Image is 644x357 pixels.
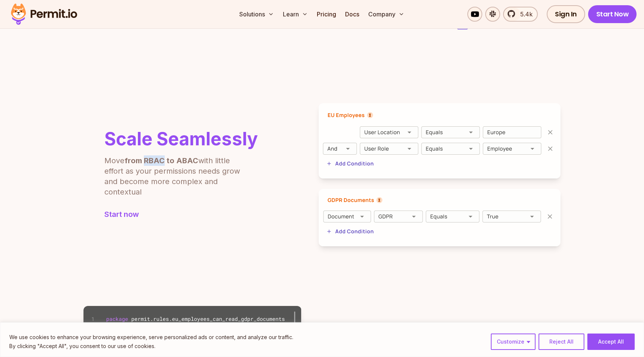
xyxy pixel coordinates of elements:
[236,7,277,22] button: Solutions
[342,7,362,22] a: Docs
[547,5,585,23] a: Sign In
[491,334,536,350] button: Customize
[587,334,635,350] button: Accept All
[104,209,258,219] a: Start now
[365,7,407,22] button: Company
[516,10,533,19] span: 5.4k
[124,156,198,165] b: from RBAC to ABAC
[9,342,293,351] p: By clicking "Accept All", you consent to our use of cookies.
[280,7,311,22] button: Learn
[588,5,637,23] a: Start Now
[539,334,584,350] button: Reject All
[314,7,339,22] a: Pricing
[9,333,293,342] p: We use cookies to enhance your browsing experience, serve personalized ads or content, and analyz...
[104,130,258,148] h2: Scale Seamlessly
[503,7,538,22] a: 5.4k
[104,155,250,197] p: Move with little effort as your permissions needs grow and become more complex and contextual
[7,1,80,27] img: Permit logo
